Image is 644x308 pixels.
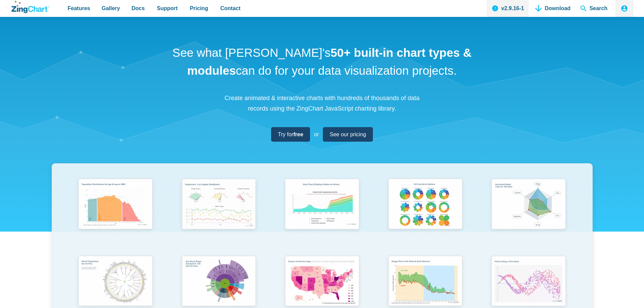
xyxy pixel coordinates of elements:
[330,130,366,139] span: See our pricing
[487,175,570,234] img: Animated Radar Chart ft. Pet Data
[323,127,373,142] a: See our pricing
[270,175,374,252] a: Area Chart (Displays Nodes on Hover)
[177,175,260,234] img: Responsive Live Update Dashboard
[281,175,363,234] img: Area Chart (Displays Nodes on Hover)
[314,130,319,139] span: or
[157,4,177,13] span: Support
[187,46,472,77] strong: 50+ built-in chart types & modules
[170,44,474,79] h1: See what [PERSON_NAME]'s can do for your data visualization projects.
[167,175,270,252] a: Responsive Live Update Dashboard
[271,127,310,142] a: Try forfree
[68,4,90,13] span: Features
[221,93,424,114] p: Create animated & interactive charts with hundreds of thousands of data records using the ZingCha...
[132,4,145,13] span: Docs
[11,1,50,13] a: ZingChart Logo. Click to return to the homepage
[64,175,167,252] a: Population Distribution by Age Group in 2052
[477,175,580,252] a: Animated Radar Chart ft. Pet Data
[293,132,303,137] strong: free
[190,4,208,13] span: Pricing
[384,175,467,234] img: Pie Transform Options
[278,130,303,139] span: Try for
[74,175,157,234] img: Population Distribution by Age Group in 2052
[102,4,120,13] span: Gallery
[220,4,241,13] span: Contact
[374,175,477,252] a: Pie Transform Options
